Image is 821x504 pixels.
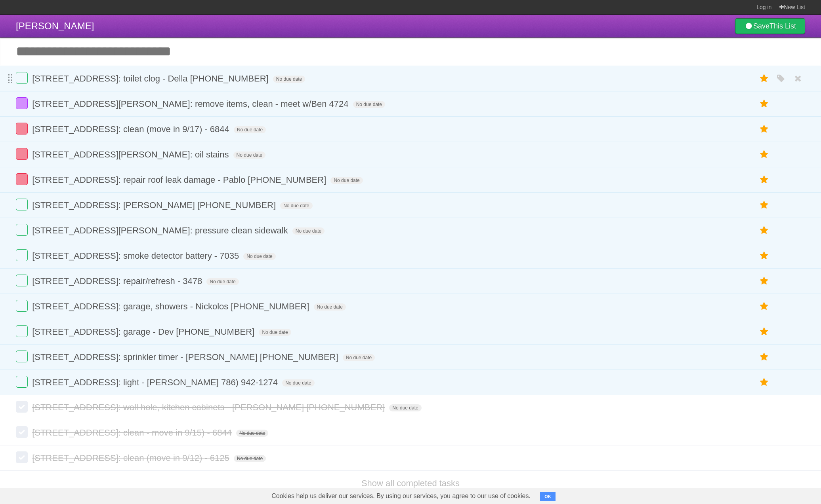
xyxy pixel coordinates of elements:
span: [STREET_ADDRESS]: garage, showers - Nickolos [PHONE_NUMBER] [32,301,311,311]
span: [STREET_ADDRESS]: clean (move in 9/17) - 6844 [32,124,231,134]
label: Done [16,426,28,438]
span: No due date [389,404,421,411]
label: Star task [757,376,772,389]
span: No due date [206,278,239,285]
span: No due date [314,303,346,311]
span: No due date [233,152,265,159]
label: Star task [757,97,772,110]
span: [STREET_ADDRESS]: [PERSON_NAME] [PHONE_NUMBER] [32,200,278,210]
span: [STREET_ADDRESS]: light - [PERSON_NAME] 786) 942-1274 [32,377,280,387]
label: Star task [757,249,772,262]
label: Star task [757,351,772,364]
span: [STREET_ADDRESS]: repair/refresh - 3478 [32,276,204,286]
label: Done [16,97,28,109]
label: Star task [757,72,772,85]
span: [STREET_ADDRESS]: smoke detector battery - 7035 [32,251,241,261]
label: Done [16,173,28,185]
label: Star task [757,300,772,313]
label: Done [16,72,28,84]
span: [STREET_ADDRESS][PERSON_NAME]: oil stains [32,150,231,159]
label: Star task [757,199,772,212]
span: [STREET_ADDRESS]: clean - move in 9/15) - 6844 [32,428,234,438]
label: Done [16,376,28,388]
a: SaveThis List [735,18,805,34]
label: Done [16,249,28,261]
label: Done [16,123,28,135]
label: Done [16,199,28,210]
label: Star task [757,224,772,237]
span: No due date [234,455,266,462]
label: Star task [757,123,772,136]
span: No due date [259,329,291,336]
span: No due date [282,379,314,387]
span: [STREET_ADDRESS]: garage - Dev [PHONE_NUMBER] [32,327,256,337]
span: [STREET_ADDRESS]: sprinkler timer - [PERSON_NAME] [PHONE_NUMBER] [32,352,340,362]
label: Done [16,148,28,160]
span: No due date [280,202,312,209]
b: This List [769,22,796,30]
span: No due date [236,430,268,437]
span: No due date [243,253,275,260]
label: Star task [757,325,772,338]
span: [STREET_ADDRESS][PERSON_NAME]: pressure clean sidewalk [32,225,290,235]
label: Star task [757,148,772,161]
label: Done [16,224,28,236]
span: [STREET_ADDRESS][PERSON_NAME]: remove items, clean - meet w/Ben 4724 [32,99,350,109]
span: No due date [292,227,325,235]
span: [STREET_ADDRESS]: repair roof leak damage - Pablo [PHONE_NUMBER] [32,175,328,185]
label: Star task [757,173,772,186]
label: Done [16,275,28,286]
span: [PERSON_NAME] [16,21,94,31]
label: Done [16,451,28,463]
span: Cookies help us deliver our services. By using our services, you agree to our use of cookies. [263,488,538,504]
span: [STREET_ADDRESS]: toilet clog - Della [PHONE_NUMBER] [32,74,271,83]
span: [STREET_ADDRESS]: clean (move in 9/12) - 6125 [32,453,231,463]
span: No due date [343,354,375,361]
span: No due date [234,126,266,133]
button: OK [540,492,556,501]
label: Done [16,325,28,337]
span: [STREET_ADDRESS]: wall hole, kitchen cabinets - [PERSON_NAME] [PHONE_NUMBER] [32,402,387,412]
label: Done [16,351,28,362]
span: No due date [330,177,363,184]
label: Star task [757,275,772,288]
label: Done [16,401,28,413]
label: Done [16,300,28,312]
a: Show all completed tasks [361,478,460,488]
span: No due date [273,76,305,83]
span: No due date [353,101,385,108]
